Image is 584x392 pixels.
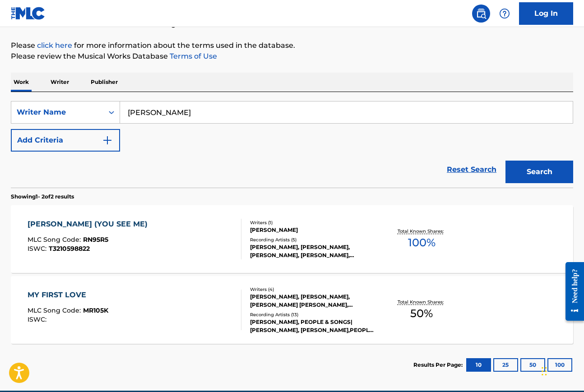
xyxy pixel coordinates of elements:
[28,315,49,323] span: ISWC :
[410,305,433,322] span: 50 %
[505,161,573,183] button: Search
[28,244,49,253] span: ISWC :
[168,52,217,60] a: Terms of Use
[28,219,152,230] div: [PERSON_NAME] (YOU SEE ME)
[413,361,465,369] p: Results Per Page:
[499,8,510,19] img: help
[250,236,375,243] div: Recording Artists ( 5 )
[102,135,113,146] img: 9d2ae6d4665cec9f34b9.svg
[250,226,375,234] div: [PERSON_NAME]
[559,255,584,328] iframe: Resource Center
[28,290,108,300] div: MY FIRST LOVE
[83,235,108,244] span: RN95R5
[48,73,72,92] p: Writer
[496,5,514,23] div: Help
[520,358,545,372] button: 50
[11,40,573,51] p: Please for more information about the terms used in the database.
[37,41,72,50] a: click here
[250,219,375,226] div: Writers ( 1 )
[11,205,573,273] a: [PERSON_NAME] (YOU SEE ME)MLC Song Code:RN95R5ISWC:T3210598822Writers (1)[PERSON_NAME]Recording A...
[250,318,375,334] div: [PERSON_NAME], PEOPLE & SONGS|[PERSON_NAME], [PERSON_NAME],PEOPLE & SONGS, [PERSON_NAME] & PEOPLE...
[11,193,74,201] p: Showing 1 - 2 of 2 results
[11,101,573,188] form: Search Form
[11,129,120,152] button: Add Criteria
[398,228,446,235] p: Total Known Shares:
[11,7,46,20] img: MLC Logo
[493,358,518,372] button: 25
[11,73,32,92] p: Work
[519,2,573,25] a: Log In
[17,107,98,118] div: Writer Name
[250,243,375,259] div: [PERSON_NAME], [PERSON_NAME], [PERSON_NAME], [PERSON_NAME], [PERSON_NAME]
[83,306,108,314] span: MR105K
[250,286,375,293] div: Writers ( 4 )
[466,358,491,372] button: 10
[250,311,375,318] div: Recording Artists ( 13 )
[442,160,501,180] a: Reset Search
[472,5,490,23] a: Public Search
[11,276,573,344] a: MY FIRST LOVEMLC Song Code:MR105KISWC:Writers (4)[PERSON_NAME], [PERSON_NAME], [PERSON_NAME] [PER...
[542,358,547,385] div: Drag
[88,73,121,92] p: Publisher
[476,8,487,19] img: search
[408,235,436,251] span: 100 %
[28,306,83,314] span: MLC Song Code :
[539,349,584,392] iframe: Chat Widget
[398,299,446,305] p: Total Known Shares:
[11,51,573,62] p: Please review the Musical Works Database
[28,235,83,244] span: MLC Song Code :
[49,244,90,253] span: T3210598822
[250,293,375,309] div: [PERSON_NAME], [PERSON_NAME], [PERSON_NAME] [PERSON_NAME], [PERSON_NAME]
